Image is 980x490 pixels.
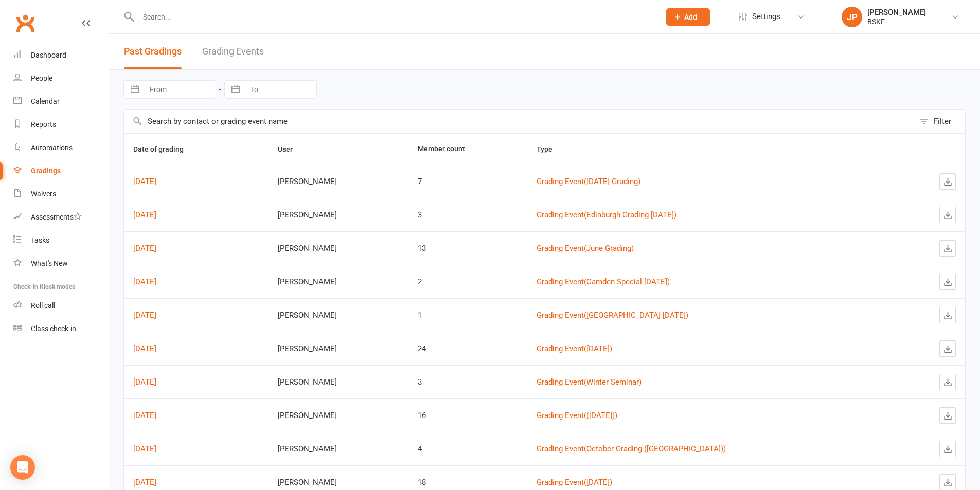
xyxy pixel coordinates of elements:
input: From [144,81,216,98]
div: [PERSON_NAME] [867,8,926,17]
a: Grading Event(Winter Seminar) [537,377,642,387]
a: What's New [13,252,109,275]
a: [DATE] [133,478,156,487]
input: Search... [135,10,653,24]
a: Grading Event([GEOGRAPHIC_DATA] [DATE]) [537,311,688,320]
a: [DATE] [133,177,156,186]
div: Filter [934,115,951,128]
div: [PERSON_NAME] [278,344,399,353]
span: Date of grading [133,145,195,153]
a: Grading Event(June Grading) [537,244,634,253]
div: Class check-in [31,324,76,333]
a: [DATE] [133,244,156,253]
a: [DATE] [133,277,156,286]
div: 24 [418,344,518,353]
input: Search by contact or grading event name [124,110,914,133]
div: 16 [418,411,518,420]
a: [DATE] [133,210,156,220]
a: Grading Event([DATE]) [537,344,612,353]
button: Add [666,8,710,26]
button: Type [537,143,564,155]
span: Settings [752,5,780,28]
a: Clubworx [12,10,38,36]
a: Calendar [13,90,109,113]
a: Grading Event(Camden Special [DATE]) [537,277,670,286]
div: 4 [418,445,518,453]
div: 2 [418,278,518,286]
a: [DATE] [133,311,156,320]
div: [PERSON_NAME] [278,177,399,186]
div: Dashboard [31,51,66,59]
div: Reports [31,120,56,129]
div: Gradings [31,167,61,175]
span: Type [537,145,564,153]
div: [PERSON_NAME] [278,311,399,320]
a: Automations [13,136,109,159]
a: Roll call [13,294,109,317]
a: Grading Event(October Grading ([GEOGRAPHIC_DATA])) [537,444,726,453]
div: Automations [31,143,73,152]
a: Gradings [13,159,109,183]
a: Grading Event(Edinburgh Grading [DATE]) [537,210,676,220]
div: 13 [418,244,518,253]
a: Grading Event([DATE]) [537,478,612,487]
a: Grading Event([DATE] Grading) [537,177,640,186]
div: [PERSON_NAME] [278,211,399,220]
button: User [278,143,304,155]
div: People [31,74,52,82]
div: [PERSON_NAME] [278,278,399,286]
div: Roll call [31,301,55,310]
a: [DATE] [133,444,156,453]
a: Past Gradings [124,34,182,69]
div: 1 [418,311,518,320]
input: To [245,81,316,98]
div: [PERSON_NAME] [278,411,399,420]
a: Grading Events [202,34,264,69]
a: Grading Event(([DATE])) [537,411,617,420]
span: Add [684,13,697,21]
a: Tasks [13,229,109,252]
a: Class kiosk mode [13,317,109,340]
div: 7 [418,177,518,186]
div: 3 [418,378,518,387]
div: Waivers [31,190,56,198]
div: Calendar [31,97,60,105]
div: [PERSON_NAME] [278,478,399,487]
a: Assessments [13,206,109,229]
th: Member count [408,134,527,165]
a: People [13,67,109,90]
span: User [278,145,304,153]
div: Tasks [31,236,49,244]
div: 3 [418,211,518,220]
div: [PERSON_NAME] [278,445,399,453]
a: [DATE] [133,411,156,420]
div: [PERSON_NAME] [278,378,399,387]
a: Waivers [13,183,109,206]
div: BSKF [867,17,926,26]
a: Reports [13,113,109,136]
div: JP [842,7,862,27]
button: Date of grading [133,143,195,155]
div: [PERSON_NAME] [278,244,399,253]
div: Open Intercom Messenger [10,455,35,480]
button: Filter [914,110,965,133]
div: What's New [31,259,68,267]
a: Dashboard [13,44,109,67]
div: Assessments [31,213,82,221]
a: [DATE] [133,344,156,353]
a: [DATE] [133,377,156,387]
div: 18 [418,478,518,487]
